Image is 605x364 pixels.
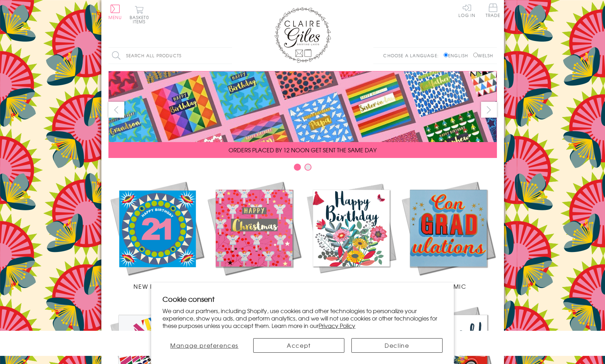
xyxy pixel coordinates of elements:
span: Academic [430,282,467,290]
input: Search all products [108,48,232,64]
button: Carousel Page 1 (Current Slide) [294,164,301,171]
label: English [444,52,471,59]
button: prev [108,102,124,118]
input: English [444,53,448,57]
span: Manage preferences [170,341,238,350]
a: Academic [400,180,497,290]
p: We and our partners, including Shopify, use cookies and other technologies to personalize your ex... [162,307,443,329]
div: Carousel Pagination [108,163,497,174]
span: Menu [108,14,122,20]
span: Birthdays [334,282,368,290]
button: Basket0 items [130,6,149,24]
button: Carousel Page 2 [304,164,312,171]
button: Menu [108,5,122,19]
a: Christmas [206,180,303,290]
label: Welsh [473,52,493,59]
span: Trade [486,4,500,17]
button: Manage preferences [162,338,246,353]
span: ORDERS PLACED BY 12 NOON GET SENT THE SAME DAY [229,146,376,154]
a: Trade [486,4,500,19]
span: Christmas [236,282,272,290]
p: Choose a language: [383,52,442,59]
span: New Releases [134,282,180,290]
h2: Cookie consent [162,294,443,304]
a: New Releases [108,180,206,290]
a: Privacy Policy [319,321,355,330]
button: next [481,102,497,118]
a: Birthdays [303,180,400,290]
span: 0 items [133,14,149,25]
button: Accept [253,338,344,353]
a: Log In [458,4,475,17]
input: Search [225,48,232,64]
img: Claire Giles Greetings Cards [274,7,331,63]
input: Welsh [473,53,478,57]
button: Decline [351,338,443,353]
